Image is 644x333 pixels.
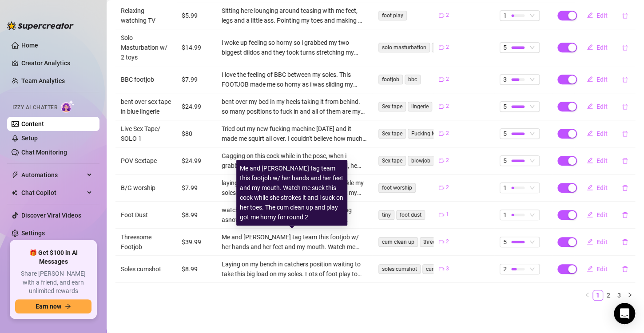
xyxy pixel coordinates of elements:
[115,66,176,93] td: BBC footjob
[622,158,628,164] span: delete
[580,40,615,55] button: Edit
[624,290,635,301] li: Next Page
[378,156,406,166] span: Sex tape
[446,265,449,273] span: 3
[21,135,38,142] a: Setup
[587,238,593,245] span: edit
[378,43,430,52] span: solo masturbation
[596,266,608,273] span: Edit
[580,262,615,276] button: Edit
[176,147,216,174] td: $24.99
[439,266,444,272] span: video-camera
[622,185,628,191] span: delete
[503,183,507,193] span: 1
[582,290,592,301] button: left
[596,103,608,110] span: Edit
[439,77,444,82] span: video-camera
[176,93,216,120] td: $24.99
[115,93,176,120] td: bent over sex tape in blue lingerie
[439,45,444,50] span: video-camera
[503,11,507,20] span: 1
[587,184,593,190] span: edit
[615,235,635,249] button: delete
[596,44,608,51] span: Edit
[587,211,593,218] span: edit
[378,183,416,193] span: foot worship
[432,43,474,52] span: soles cumshot
[21,120,44,127] a: Content
[420,237,471,247] span: threesome footjob
[61,100,75,113] img: AI Chatter
[176,66,216,93] td: $7.99
[580,235,615,249] button: Edit
[582,290,592,301] li: Previous Page
[580,99,615,114] button: Edit
[622,12,628,19] span: delete
[21,149,67,156] a: Chat Monitoring
[115,29,176,66] td: Solo Masturbation w/ 2 toys
[396,210,425,220] span: foot dust
[439,131,444,136] span: video-camera
[580,72,615,87] button: Edit
[614,290,624,300] a: 3
[21,56,92,70] a: Creator Analytics
[15,299,91,313] button: Earn nowarrow-right
[21,168,84,182] span: Automations
[596,238,608,246] span: Edit
[176,29,216,66] td: $14.99
[176,229,216,256] td: $39.99
[439,239,444,245] span: video-camera
[615,8,635,23] button: delete
[503,237,507,247] span: 5
[580,154,615,168] button: Edit
[222,97,367,116] div: bent over my bed in my heels taking it from behind. so many positions to fuck in and all of them ...
[596,76,608,83] span: Edit
[378,264,421,274] span: soles cumshot
[503,210,507,220] span: 1
[446,129,449,138] span: 2
[115,2,176,29] td: Relaxing watching TV
[503,43,507,52] span: 5
[503,156,507,166] span: 5
[222,70,367,89] div: I love the feeling of BBC between my soles. This FOOTJOB made me so horny as i was sliding my mea...
[21,77,65,84] a: Team Analytics
[439,104,444,109] span: video-camera
[593,290,603,300] a: 1
[446,11,449,20] span: 2
[615,208,635,222] button: delete
[503,75,507,84] span: 3
[615,127,635,141] button: delete
[405,75,421,84] span: bbc
[615,99,635,114] button: delete
[36,303,61,310] span: Earn now
[176,120,216,147] td: $80
[592,290,603,301] li: 1
[615,181,635,195] button: delete
[439,185,444,190] span: video-camera
[378,75,403,84] span: footjob
[446,156,449,165] span: 2
[580,8,615,23] button: Edit
[615,40,635,55] button: delete
[15,249,91,266] span: 🎁 Get $100 in AI Messages
[176,174,216,202] td: $7.99
[21,212,81,219] a: Discover Viral Videos
[222,205,367,225] div: watch me scrub my dry, wrinkled soles, creating asnowy delight. These thick soles await your wors...
[422,264,458,274] span: cum on feet
[115,174,176,202] td: B/G worship
[446,43,449,52] span: 2
[622,76,628,83] span: delete
[584,292,590,297] span: left
[12,190,17,196] img: Chat Copilot
[446,210,449,219] span: 1
[622,131,628,137] span: delete
[378,102,406,111] span: Sex tape
[222,38,367,57] div: i woke up feeling so horny so i grabbed my two biggest dildos and they took turns stretching my p...
[596,12,608,19] span: Edit
[587,76,593,82] span: edit
[222,259,367,279] div: Laying on my bench in catchers position waiting to take this big load on my soles. Lots of foot p...
[603,290,614,301] li: 2
[624,290,635,301] button: right
[439,158,444,163] span: video-camera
